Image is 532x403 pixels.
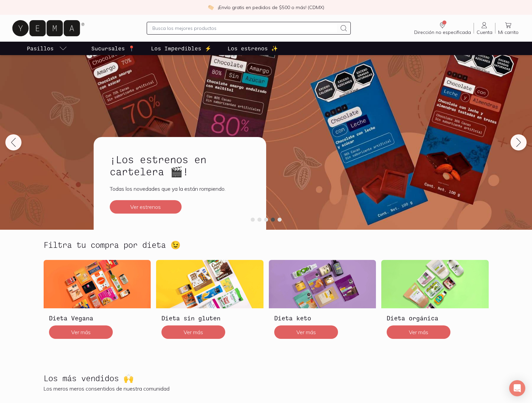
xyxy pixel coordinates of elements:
span: Mi carrito [498,29,519,35]
h3: Dieta keto [274,314,371,322]
p: Pasillos [27,44,54,52]
p: Los Imperdibles ⚡️ [151,44,211,52]
div: Open Intercom Messenger [509,380,525,396]
img: Dieta Vegana [44,260,151,308]
h3: Dieta Vegana [49,314,146,322]
button: Ver más [49,325,113,339]
input: Busca los mejores productos [152,24,337,32]
h3: Dieta sin gluten [161,314,258,322]
a: Dieta sin glutenDieta sin glutenVer más [156,260,263,344]
button: Ver estrenos [110,200,182,214]
img: Dieta sin gluten [156,260,263,308]
a: Dirección no especificada [412,21,474,35]
a: ¡Los estrenos en cartelera 🎬!Todas los novedades que ya la están rompiendo.Ver estrenos [94,137,266,230]
p: Todas los novedades que ya la están rompiendo. [110,185,250,192]
h2: Los más vendidos 🙌 [44,374,134,383]
h3: Dieta orgánica [387,314,483,322]
p: Sucursales 📍 [91,44,135,52]
p: Los estrenos ✨ [228,44,278,52]
p: ¡Envío gratis en pedidos de $500 o más! (CDMX) [218,4,324,11]
button: Ver más [161,325,225,339]
p: Los meros meros consentidos de nuestra comunidad [44,385,489,392]
img: Dieta keto [269,260,376,308]
a: Cuenta [474,21,495,35]
button: Ver más [274,325,338,339]
h2: Filtra tu compra por dieta 😉 [44,240,181,249]
a: Dieta ketoDieta ketoVer más [269,260,376,344]
a: Dieta orgánicaDieta orgánicaVer más [381,260,489,344]
a: Dieta VeganaDieta VeganaVer más [44,260,151,344]
span: Cuenta [477,29,492,35]
a: pasillo-todos-link [26,42,68,55]
img: Dieta orgánica [381,260,489,308]
h2: ¡Los estrenos en cartelera 🎬! [110,153,250,177]
a: Mi carrito [495,21,521,35]
a: Los Imperdibles ⚡️ [150,42,213,55]
span: Dirección no especificada [414,29,471,35]
a: Los estrenos ✨ [226,42,279,55]
button: Ver más [387,325,450,339]
a: Sucursales 📍 [90,42,136,55]
img: check [208,4,214,10]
